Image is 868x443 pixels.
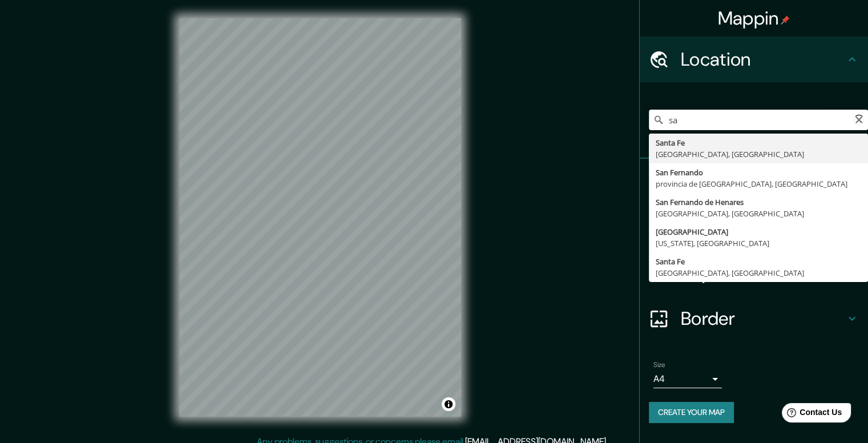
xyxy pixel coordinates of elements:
div: Santa Fe [656,137,861,148]
div: provincia de [GEOGRAPHIC_DATA], [GEOGRAPHIC_DATA] [656,178,861,190]
div: [US_STATE], [GEOGRAPHIC_DATA] [656,237,861,249]
canvas: Map [179,18,461,417]
button: Create your map [649,402,734,423]
label: Size [653,360,665,370]
iframe: Help widget launcher [766,398,855,430]
h4: Layout [681,261,845,284]
h4: Border [681,307,845,330]
div: [GEOGRAPHIC_DATA], [GEOGRAPHIC_DATA] [656,208,861,219]
img: pin-icon.png [781,15,790,25]
h4: Location [681,48,845,71]
div: A4 [653,370,722,388]
div: [GEOGRAPHIC_DATA] [656,226,861,237]
div: Santa Fe [656,256,861,267]
div: [GEOGRAPHIC_DATA], [GEOGRAPHIC_DATA] [656,267,861,279]
div: [GEOGRAPHIC_DATA], [GEOGRAPHIC_DATA] [656,148,861,160]
input: Pick your city or area [649,110,868,130]
div: Border [640,296,868,341]
h4: Mappin [718,7,790,30]
div: Location [640,37,868,82]
div: Style [640,204,868,250]
div: Layout [640,250,868,296]
div: Pins [640,159,868,204]
div: San Fernando [656,167,861,178]
div: San Fernando de Henares [656,196,861,208]
button: Toggle attribution [442,397,455,411]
